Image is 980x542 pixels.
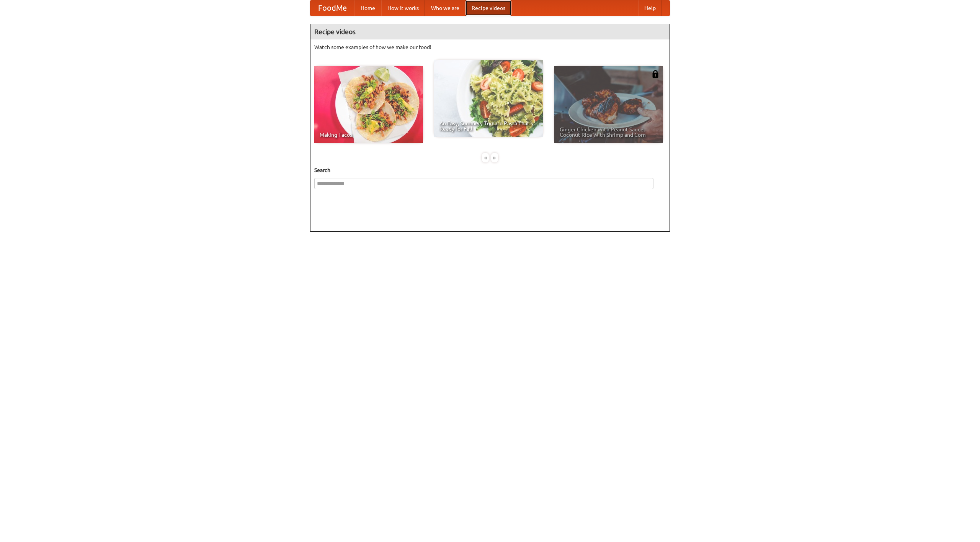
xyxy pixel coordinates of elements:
a: Recipe videos [465,0,511,16]
a: An Easy, Summery Tomato Pasta That's Ready for Fall [434,60,543,137]
img: 483408.png [652,70,659,78]
span: An Easy, Summery Tomato Pasta That's Ready for Fall [439,121,537,131]
a: Making Tacos [314,66,423,143]
a: Home [354,0,381,16]
a: FoodMe [310,0,354,16]
a: Help [638,0,662,16]
h4: Recipe videos [310,24,670,39]
p: Watch some examples of how we make our food! [314,43,666,51]
a: How it works [381,0,425,16]
div: « [482,153,489,162]
span: Making Tacos [320,132,418,138]
h5: Search [314,166,666,174]
div: » [491,153,498,162]
a: Who we are [425,0,465,16]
